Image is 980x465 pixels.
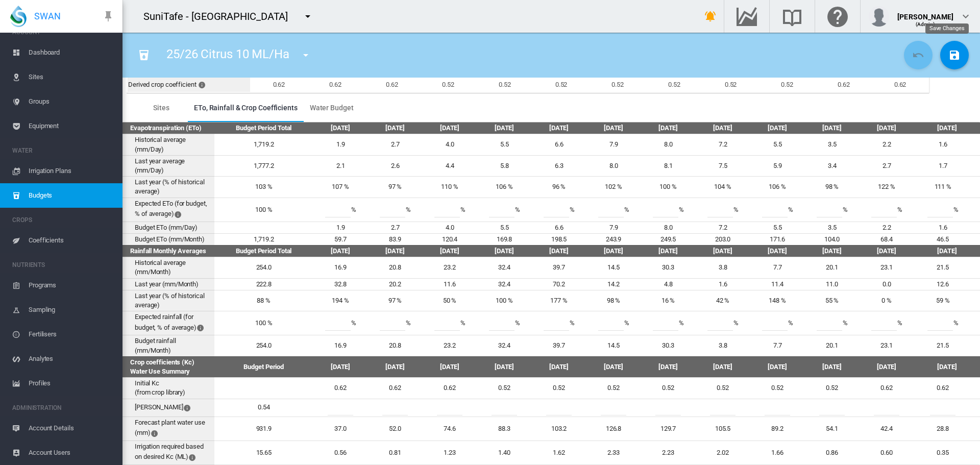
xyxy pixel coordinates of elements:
td: 20.8 [368,335,423,356]
td: 3.4 [805,155,860,176]
td: 120.4 [423,233,477,245]
td: 28.8 [914,417,980,440]
td: 59 % [914,290,980,311]
td: 14.5 [586,335,641,356]
td: 100 % [214,198,313,222]
span: Irrigation Plans [29,159,114,183]
td: 106 % [750,176,805,197]
th: [DATE] [750,356,805,377]
td: 5.5 [750,222,805,233]
td: 2.33 [586,440,641,465]
img: SWAN-Landscape-Logo-Colour-drop.png [10,6,27,27]
button: Cancel Changes [904,41,933,69]
td: 254.0 [214,257,313,278]
td: 23.1 [860,257,914,278]
div: % [570,319,575,328]
td: 1,719.2 [214,134,313,155]
md-icon: icon-bell-ring [704,10,717,22]
td: 7.7 [750,335,805,356]
td: 110 % [423,176,477,197]
span: Programs [29,273,114,298]
div: % [679,205,684,214]
div: 0.52 [534,80,589,89]
td: 122 % [860,176,914,197]
td: 30.3 [641,335,696,356]
div: 0.62 [817,80,871,89]
div: % [843,205,848,214]
td: 74.6 [423,417,477,440]
th: [DATE] [805,356,860,377]
th: [DATE] [805,245,860,257]
md-icon: icon-cup-water [138,49,150,61]
td: 100 % [214,311,313,335]
md-icon: Use this to modify the monthly Kc as required [183,402,195,414]
td: Budget ETo (mm/Month) [122,233,214,245]
td: 1.66 [750,440,805,465]
div: [PERSON_NAME] [897,8,953,18]
td: 8.0 [641,134,696,155]
div: 0.52 [421,80,476,89]
th: [DATE] [423,356,477,377]
td: 177 % [532,290,586,311]
td: 104.0 [805,233,860,245]
span: Water Budget [310,102,354,114]
span: Derived crop coefficient [128,81,197,88]
td: 5.5 [477,222,532,233]
td: 5.5 [750,134,805,155]
td: 0.35 [914,440,980,465]
td: 194 % [313,290,368,311]
td: 254.0 [214,335,313,356]
th: [DATE] [696,245,750,257]
td: 16.9 [313,257,368,278]
td: Last year average (mm/Day) [122,155,214,176]
md-icon: Configure the percentage of long term ETo expected for the budget months based on long range fore... [174,208,186,221]
th: [DATE] [750,245,805,257]
div: % [953,319,959,328]
th: [DATE] [696,123,750,134]
td: 3.8 [696,335,750,356]
td: 21.5 [914,335,980,356]
td: 15.65 [214,440,313,465]
td: 23.1 [860,335,914,356]
td: 0.81 [368,440,423,465]
md-icon: icon-menu-down [302,10,314,22]
div: % [733,319,739,328]
td: 2.2 [860,134,914,155]
td: 98 % [586,290,641,311]
td: 2.7 [860,155,914,176]
td: 0.60 [860,440,914,465]
td: 16 % [641,290,696,311]
th: [DATE] [750,123,805,134]
td: 0.52 [477,377,532,398]
td: 0.52 [696,377,750,398]
th: [DATE] [477,245,532,257]
td: 0.62 [860,377,914,398]
td: 107 % [313,176,368,197]
td: Historical average (mm/Month) [122,257,214,278]
td: Budget rainfall (mm/Month) [122,335,214,356]
span: CROPS [12,212,114,228]
th: Evapotranspiration (ETo) [122,123,214,134]
td: 5.8 [477,155,532,176]
td: 54.1 [805,417,860,440]
td: 7.9 [586,134,641,155]
span: Forecast plant water use (mm) [135,419,205,437]
td: 0.52 [586,377,641,398]
td: 20.8 [368,257,423,278]
td: 5.9 [750,155,805,176]
td: 0.62 [368,377,423,398]
th: [DATE] [313,356,368,377]
div: % [624,319,629,328]
td: 42.4 [860,417,914,440]
td: 0.0 [860,278,914,290]
th: [DATE] [641,356,696,377]
td: 32.4 [477,257,532,278]
td: 1.9 [313,222,368,233]
span: [PERSON_NAME] [135,403,195,411]
th: [DATE] [423,245,477,257]
div: % [515,205,520,214]
td: 1.6 [696,278,750,290]
td: 32.8 [313,278,368,290]
td: 83.9 [368,233,423,245]
td: 0.86 [805,440,860,465]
